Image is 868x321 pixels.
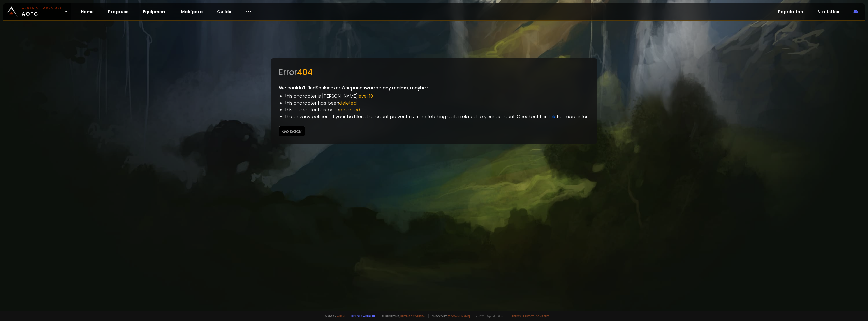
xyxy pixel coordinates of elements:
span: renamed [339,107,360,113]
a: Statistics [813,7,844,17]
a: Buy me a coffee [400,314,425,318]
button: Go back [279,126,305,136]
div: We couldn't find Soulseeker Onepunchwarr on any realms, maybe : [271,58,597,144]
a: Go back [279,128,305,134]
li: this character has been [285,106,589,113]
a: Mak'gora [177,7,207,17]
span: v. d752d5 - production [473,314,503,318]
a: Home [77,7,98,17]
a: Privacy [523,314,534,318]
a: Consent [536,314,549,318]
li: this character is [PERSON_NAME] [285,93,589,100]
a: Progress [104,7,133,17]
a: Classic HardcoreAOTC [3,3,71,20]
li: this character has been [285,100,589,106]
a: Terms [511,314,521,318]
div: Error [279,66,589,78]
span: deleted [339,100,357,106]
span: Made by [322,314,345,318]
a: Population [774,7,807,17]
a: a fan [337,314,345,318]
a: link [549,113,555,120]
a: [DOMAIN_NAME] [448,314,470,318]
span: Checkout [428,314,470,318]
a: Equipment [139,7,171,17]
span: level 10 [358,93,373,99]
a: Report a bug [351,314,371,318]
li: the privacy policies of your battlenet account prevent us from fetching data related to your acco... [285,113,589,120]
span: 404 [297,66,313,78]
a: Guilds [213,7,235,17]
span: Support me, [378,314,425,318]
span: AOTC [22,6,62,18]
small: Classic Hardcore [22,6,62,10]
